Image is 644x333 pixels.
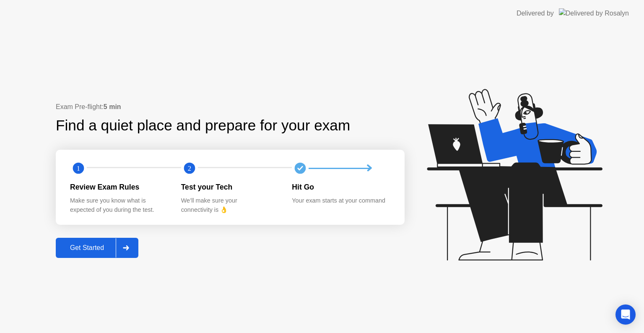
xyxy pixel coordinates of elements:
[559,8,629,18] img: Delivered by Rosalyn
[292,196,390,206] div: Your exam starts at your command
[56,238,138,258] button: Get Started
[70,196,168,214] div: Make sure you know what is expected of you during the test.
[70,182,168,193] div: Review Exam Rules
[56,114,351,137] div: Find a quiet place and prepare for your exam
[104,103,121,110] b: 5 min
[188,164,191,172] text: 2
[517,8,554,18] div: Delivered by
[292,182,390,193] div: Hit Go
[181,182,279,193] div: Test your Tech
[181,196,279,214] div: We’ll make sure your connectivity is 👌
[56,102,405,112] div: Exam Pre-flight:
[58,244,116,252] div: Get Started
[615,304,636,325] div: Open Intercom Messenger
[77,164,80,172] text: 1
